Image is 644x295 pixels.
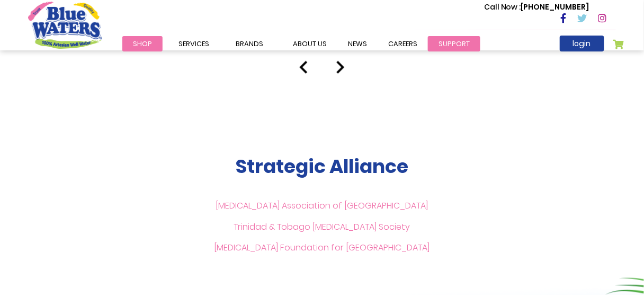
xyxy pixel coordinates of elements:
span: Shop [133,39,152,49]
a: News [337,36,378,51]
span: Services [178,39,209,49]
a: Trinidad & Tobago [MEDICAL_DATA] Society [234,221,410,233]
span: Call Now : [484,2,521,12]
a: [MEDICAL_DATA] Foundation for [GEOGRAPHIC_DATA] [214,242,430,254]
a: [MEDICAL_DATA] Association of [GEOGRAPHIC_DATA] [216,199,428,212]
a: careers [378,36,428,51]
a: login [560,36,604,51]
a: store logo [28,2,102,48]
span: Brands [236,39,263,49]
p: [PHONE_NUMBER] [484,2,589,13]
a: about us [282,36,337,51]
a: support [428,36,480,51]
h2: Strategic Alliance [28,155,616,178]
